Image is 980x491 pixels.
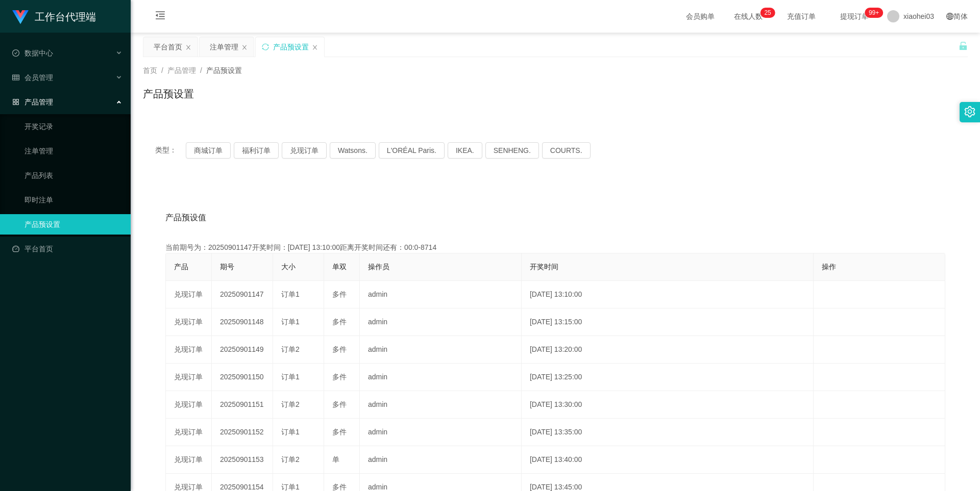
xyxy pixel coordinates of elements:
span: / [161,66,163,74]
td: [DATE] 13:20:00 [522,336,814,364]
span: 类型： [155,142,186,159]
span: 产品预设值 [165,212,206,224]
span: 单 [332,455,339,463]
td: 兑现订单 [166,419,212,446]
a: 注单管理 [24,141,122,161]
button: 兑现订单 [282,142,327,159]
i: 图标: menu-fold [143,1,178,33]
p: 5 [768,8,771,18]
td: 兑现订单 [166,446,212,474]
span: 多件 [332,373,347,381]
span: 产品管理 [12,98,53,106]
div: 当前期号为：20250901147开奖时间：[DATE] 13:10:00距离开奖时间还有：00:0-8714 [165,242,945,253]
td: 20250901149 [212,336,273,364]
i: 图标: close [312,44,318,50]
div: 注单管理 [210,37,238,57]
td: 兑现订单 [166,391,212,419]
td: 兑现订单 [166,336,212,364]
td: admin [360,391,522,419]
span: 单双 [332,263,347,271]
span: 订单2 [281,345,300,353]
span: 订单1 [281,290,300,298]
h1: 产品预设置 [143,86,194,101]
a: 产品列表 [24,165,122,186]
span: 订单1 [281,428,300,436]
span: 数据中心 [12,49,53,57]
span: 多件 [332,345,347,353]
span: 订单1 [281,483,300,491]
a: 即时注单 [24,190,122,210]
span: 产品 [174,263,188,271]
td: [DATE] 13:10:00 [522,281,814,308]
button: COURTS. [542,142,591,159]
td: admin [360,364,522,391]
td: 20250901147 [212,281,273,308]
i: 图标: close [185,44,191,50]
td: 兑现订单 [166,281,212,308]
td: 20250901153 [212,446,273,474]
button: Watsons. [330,142,376,159]
td: 兑现订单 [166,308,212,336]
span: 多件 [332,400,347,408]
a: 图标: dashboard平台首页 [12,239,122,259]
span: 产品预设置 [206,66,242,74]
span: 开奖时间 [530,263,558,271]
td: admin [360,281,522,308]
div: 平台首页 [154,37,182,57]
span: / [200,66,202,74]
td: admin [360,336,522,364]
span: 订单2 [281,400,300,408]
img: logo.9652507e.png [12,10,29,24]
h1: 工作台代理端 [35,1,96,33]
i: 图标: global [946,13,953,20]
span: 大小 [281,263,296,271]
td: [DATE] 13:25:00 [522,364,814,391]
div: 产品预设置 [273,37,309,57]
td: [DATE] 13:30:00 [522,391,814,419]
button: L'ORÉAL Paris. [379,142,445,159]
sup: 25 [760,8,775,18]
sup: 1047 [865,8,883,18]
td: [DATE] 13:35:00 [522,419,814,446]
span: 多件 [332,318,347,326]
span: 操作 [822,263,836,271]
span: 产品管理 [167,66,196,74]
span: 充值订单 [782,13,821,20]
span: 提现订单 [835,13,874,20]
span: 订单1 [281,318,300,326]
a: 产品预设置 [24,214,122,235]
a: 工作台代理端 [12,12,96,20]
td: 20250901152 [212,419,273,446]
td: admin [360,446,522,474]
td: 20250901150 [212,364,273,391]
i: 图标: appstore-o [12,98,19,106]
span: 操作员 [368,263,389,271]
td: admin [360,419,522,446]
i: 图标: check-circle-o [12,49,19,57]
td: [DATE] 13:15:00 [522,308,814,336]
i: 图标: unlock [959,41,968,50]
span: 会员管理 [12,73,53,82]
span: 多件 [332,290,347,298]
td: [DATE] 13:40:00 [522,446,814,474]
i: 图标: sync [262,43,269,50]
p: 2 [764,8,768,18]
i: 图标: close [241,44,248,50]
span: 多件 [332,483,347,491]
td: admin [360,308,522,336]
td: 兑现订单 [166,364,212,391]
span: 多件 [332,428,347,436]
span: 首页 [143,66,157,74]
i: 图标: setting [964,106,975,117]
button: 福利订单 [234,142,279,159]
i: 图标: table [12,74,19,81]
span: 订单2 [281,455,300,463]
button: SENHENG. [485,142,539,159]
span: 订单1 [281,373,300,381]
button: IKEA. [448,142,482,159]
td: 20250901151 [212,391,273,419]
td: 20250901148 [212,308,273,336]
button: 商城订单 [186,142,231,159]
span: 期号 [220,263,234,271]
a: 开奖记录 [24,116,122,137]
